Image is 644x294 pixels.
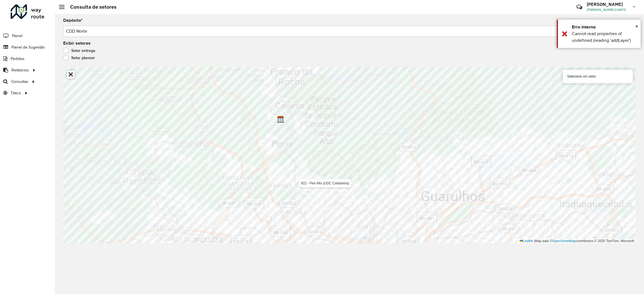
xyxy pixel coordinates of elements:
div: Selecione um setor [563,70,633,83]
span: Painel [12,33,22,39]
span: Consultas [11,79,28,85]
span: | [534,239,535,243]
a: Contato Rápido [573,1,585,13]
div: Cannot read properties of undefined (reading 'addLayer') [572,30,636,44]
label: Setor planner [63,55,95,61]
h3: [PERSON_NAME] [587,2,629,7]
h2: Consulta de setores [65,4,117,10]
label: Exibir setores [63,40,91,47]
span: Painel de Sugestão [11,44,45,50]
div: Map data © contributors,© 2025 TomTom, Microsoft [518,239,636,244]
span: Pedidos [11,56,25,62]
span: × [635,23,638,29]
span: Relatórios [11,67,29,73]
span: [PERSON_NAME] CUNTO [587,7,629,12]
div: Erro interno [572,24,636,30]
a: Leaflet [520,239,533,243]
a: Abrir mapa em tela cheia [67,70,75,79]
label: Depósito [63,17,83,24]
button: Close [635,22,638,30]
label: Setor entrega [63,48,95,53]
span: Tático [11,90,21,96]
a: OpenStreetMap [552,239,576,243]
